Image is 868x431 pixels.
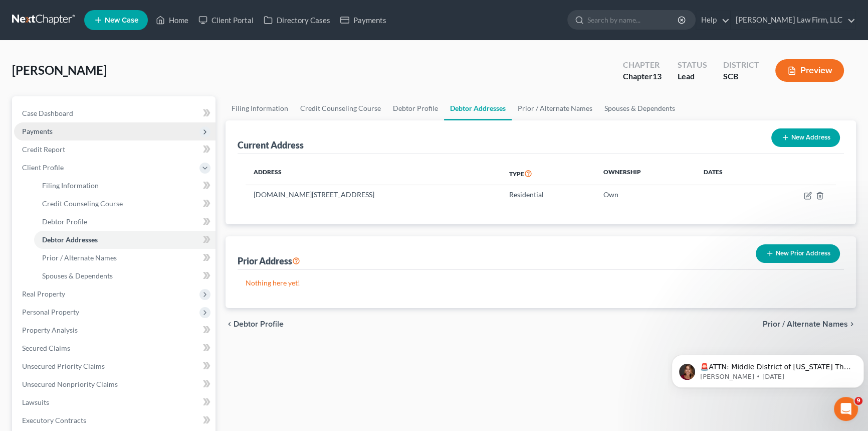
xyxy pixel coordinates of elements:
span: Unsecured Nonpriority Claims [22,380,118,388]
th: Ownership [595,162,696,185]
span: Debtor Profile [234,320,284,328]
div: SCB [723,71,759,82]
a: Secured Claims [14,339,215,357]
a: Credit Report [14,140,215,159]
span: Credit Report [22,145,65,154]
a: Debtor Addresses [34,231,215,249]
a: Debtor Profile [387,96,444,120]
p: Nothing here yet! [246,278,836,288]
a: Credit Counseling Course [294,96,387,120]
span: Prior / Alternate Names [42,253,117,262]
a: [PERSON_NAME] Law Firm, LLC [731,11,855,29]
a: Directory Cases [259,11,335,29]
span: Lawsuits [22,398,49,406]
a: Spouses & Dependents [34,267,215,285]
div: Lead [678,71,707,82]
a: Filing Information [34,177,215,195]
a: Case Dashboard [14,104,215,122]
span: Case Dashboard [22,109,73,117]
span: Spouses & Dependents [42,271,113,280]
td: Residential [501,185,596,204]
button: chevron_left Debtor Profile [226,320,284,328]
span: Property Analysis [22,326,78,334]
a: Payments [335,11,391,29]
span: Real Property [22,290,65,298]
span: 13 [653,71,662,81]
a: Credit Counseling Course [34,195,215,213]
span: Executory Contracts [22,416,86,424]
iframe: Intercom notifications message [668,334,868,404]
span: Payments [22,127,53,135]
a: Debtor Profile [34,213,215,231]
span: [PERSON_NAME] [12,63,107,77]
span: Prior / Alternate Names [763,320,848,328]
a: Lawsuits [14,393,215,411]
a: Unsecured Priority Claims [14,357,215,375]
div: Chapter [623,71,662,82]
td: Own [595,185,696,204]
a: Client Portal [193,11,259,29]
button: Prior / Alternate Names chevron_right [763,320,856,328]
a: Executory Contracts [14,411,215,429]
i: chevron_left [226,320,234,328]
a: Spouses & Dependents [598,96,681,120]
button: New Prior Address [756,244,840,263]
th: Address [246,162,501,185]
input: Search by name... [587,11,679,29]
span: New Case [105,17,138,24]
th: Dates [696,162,761,185]
button: Preview [775,59,844,82]
span: Filing Information [42,181,99,190]
a: Home [151,11,193,29]
a: Unsecured Nonpriority Claims [14,375,215,393]
a: Property Analysis [14,321,215,339]
a: Help [696,11,730,29]
span: Client Profile [22,163,64,172]
div: Prior Address [238,255,300,267]
a: Prior / Alternate Names [34,249,215,267]
span: Credit Counseling Course [42,199,123,208]
div: Status [678,59,707,71]
i: chevron_right [848,320,856,328]
span: Secured Claims [22,344,70,352]
td: [DOMAIN_NAME][STREET_ADDRESS] [246,185,501,204]
span: Unsecured Priority Claims [22,362,105,370]
span: Personal Property [22,308,79,316]
span: Debtor Addresses [42,235,98,244]
a: Filing Information [226,96,294,120]
a: Debtor Addresses [444,96,512,120]
div: Chapter [623,59,662,71]
span: 9 [854,397,862,405]
div: Current Address [238,139,304,151]
iframe: Intercom live chat [834,397,858,421]
div: District [723,59,759,71]
th: Type [501,162,596,185]
button: New Address [771,128,840,147]
span: Debtor Profile [42,217,87,226]
a: Prior / Alternate Names [512,96,598,120]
